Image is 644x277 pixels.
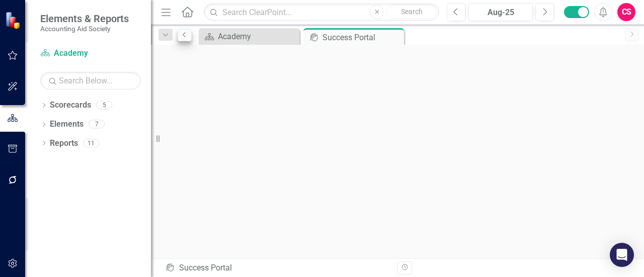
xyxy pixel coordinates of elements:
div: Success Portal [165,262,390,274]
a: Elements [50,119,84,130]
input: Search Below... [40,72,141,89]
a: Scorecards [50,100,91,111]
small: Accounting Aid Society [40,25,129,33]
a: Academy [201,30,297,43]
div: Open Intercom Messenger [610,243,634,267]
iframe: Success Portal [151,45,644,258]
button: CS [617,3,635,21]
div: Success Portal [323,31,401,44]
input: Search ClearPoint... [204,4,439,21]
img: ClearPoint Strategy [4,11,23,30]
a: Academy [40,48,141,59]
span: Search [401,8,423,16]
a: Reports [50,138,78,149]
div: 7 [89,120,105,129]
div: 5 [96,101,112,110]
div: Aug-25 [472,7,529,19]
div: Academy [218,30,297,43]
button: Search [386,5,437,19]
button: Aug-25 [468,3,533,21]
div: 11 [83,139,99,147]
span: Elements & Reports [40,13,129,25]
